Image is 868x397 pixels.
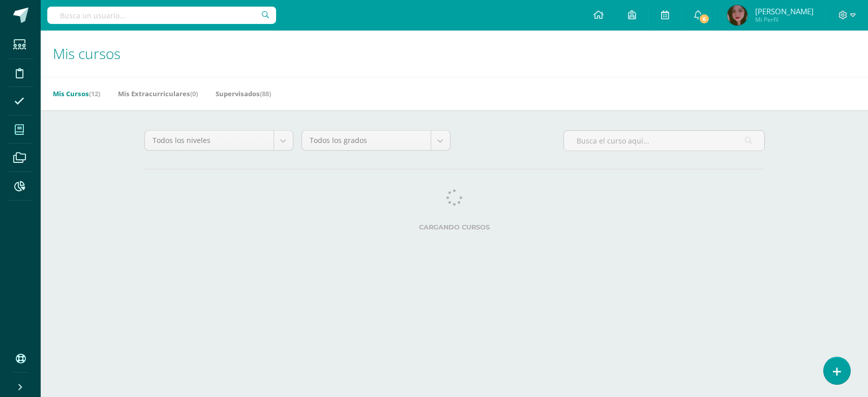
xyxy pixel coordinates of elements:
input: Busca el curso aquí... [564,131,764,151]
a: Todos los niveles [145,131,293,150]
span: Todos los niveles [153,131,266,150]
a: Mis Cursos(12) [53,86,100,102]
span: 6 [698,13,709,24]
img: ddaf081ffe516418b27efb77bf4d1e14.png [727,5,747,25]
span: (88) [260,89,271,98]
a: Supervisados(88) [216,86,271,102]
span: [PERSON_NAME] [755,6,814,16]
span: (0) [190,89,198,98]
label: Cargando cursos [144,223,765,231]
span: Mi Perfil [755,15,814,24]
span: Mis cursos [53,44,121,63]
input: Busca un usuario... [47,7,276,24]
span: Todos los grados [310,131,423,150]
span: (12) [89,89,100,98]
a: Mis Extracurriculares(0) [118,86,198,102]
a: Todos los grados [302,131,450,150]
